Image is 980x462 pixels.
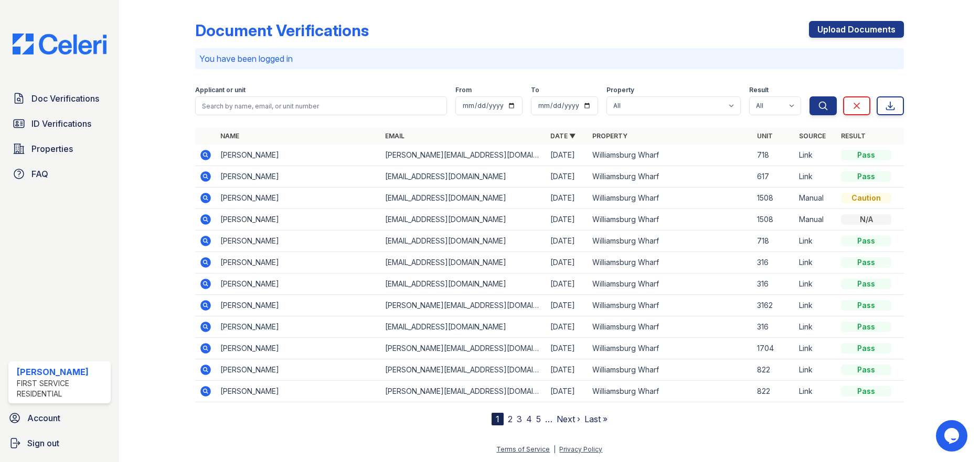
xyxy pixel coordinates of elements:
td: Williamsburg Wharf [588,252,753,273]
a: 5 [536,414,541,424]
td: Williamsburg Wharf [588,273,753,295]
td: 822 [753,359,795,381]
td: Link [795,338,837,359]
a: Sign out [4,433,115,454]
td: Williamsburg Wharf [588,338,753,359]
div: Pass [841,365,891,375]
div: Pass [841,171,891,182]
td: [PERSON_NAME] [216,273,381,295]
td: [DATE] [546,338,588,359]
td: [EMAIL_ADDRESS][DOMAIN_NAME] [381,166,546,188]
td: [PERSON_NAME][EMAIL_ADDRESS][DOMAIN_NAME] [381,295,546,316]
td: Williamsburg Wharf [588,381,753,402]
td: [PERSON_NAME] [216,316,381,338]
a: 3 [517,414,522,424]
td: Link [795,295,837,316]
a: Upload Documents [809,21,904,38]
a: FAQ [8,163,111,184]
td: Williamsburg Wharf [588,359,753,381]
div: Pass [841,322,891,332]
span: Sign out [27,437,59,449]
div: [PERSON_NAME] [17,366,106,378]
td: Williamsburg Wharf [588,230,753,252]
label: From [455,86,472,94]
a: Result [841,132,866,140]
td: [DATE] [546,188,588,209]
div: Pass [841,150,891,160]
td: [PERSON_NAME] [216,145,381,166]
a: Name [220,132,239,140]
div: Pass [841,386,891,397]
label: Result [749,86,769,94]
td: Link [795,316,837,338]
div: First Service Residential [17,378,106,399]
span: Account [27,412,60,424]
td: Link [795,359,837,381]
td: Williamsburg Wharf [588,316,753,338]
td: Manual [795,188,837,209]
td: [DATE] [546,295,588,316]
a: Terms of Service [496,445,550,453]
td: Link [795,252,837,273]
div: Pass [841,300,891,311]
td: [PERSON_NAME] [216,338,381,359]
div: Pass [841,236,891,246]
td: 316 [753,252,795,273]
span: FAQ [31,168,48,180]
img: CE_Logo_Blue-a8612792a0a2168367f1c8372b55b34899dd931a85d93a1a3d3e32e68fde9ad4.png [4,34,115,54]
td: Williamsburg Wharf [588,209,753,230]
td: 718 [753,145,795,166]
td: [DATE] [546,145,588,166]
td: [PERSON_NAME] [216,188,381,209]
td: Link [795,166,837,188]
td: [EMAIL_ADDRESS][DOMAIN_NAME] [381,188,546,209]
a: 4 [526,414,532,424]
td: Williamsburg Wharf [588,166,753,188]
td: 718 [753,230,795,252]
td: [PERSON_NAME] [216,381,381,402]
td: [EMAIL_ADDRESS][DOMAIN_NAME] [381,273,546,295]
td: [PERSON_NAME][EMAIL_ADDRESS][DOMAIN_NAME] [381,145,546,166]
td: [DATE] [546,316,588,338]
a: Unit [757,132,773,140]
div: N/A [841,214,891,225]
div: Pass [841,279,891,289]
td: 1508 [753,209,795,230]
td: 1508 [753,188,795,209]
td: [DATE] [546,359,588,381]
td: [DATE] [546,381,588,402]
a: Privacy Policy [559,445,602,453]
span: Properties [31,142,73,155]
td: [DATE] [546,252,588,273]
td: Williamsburg Wharf [588,188,753,209]
span: Doc Verifications [31,92,99,105]
label: To [531,86,539,94]
td: [DATE] [546,209,588,230]
div: Caution [841,193,891,203]
a: 2 [508,414,513,424]
td: Link [795,381,837,402]
td: 1704 [753,338,795,359]
a: Properties [8,138,111,159]
td: [DATE] [546,273,588,295]
a: Property [592,132,627,140]
td: Link [795,273,837,295]
a: Next › [557,414,580,424]
td: [PERSON_NAME] [216,230,381,252]
td: [PERSON_NAME] [216,359,381,381]
div: | [553,445,556,453]
input: Search by name, email, or unit number [195,96,448,115]
td: [PERSON_NAME] [216,166,381,188]
iframe: chat widget [936,420,970,452]
td: Williamsburg Wharf [588,145,753,166]
div: 1 [492,413,504,425]
td: [PERSON_NAME][EMAIL_ADDRESS][DOMAIN_NAME] [381,381,546,402]
div: Pass [841,257,891,268]
td: Link [795,230,837,252]
td: 3162 [753,295,795,316]
td: [DATE] [546,166,588,188]
td: 316 [753,273,795,295]
td: Manual [795,209,837,230]
div: Pass [841,343,891,354]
